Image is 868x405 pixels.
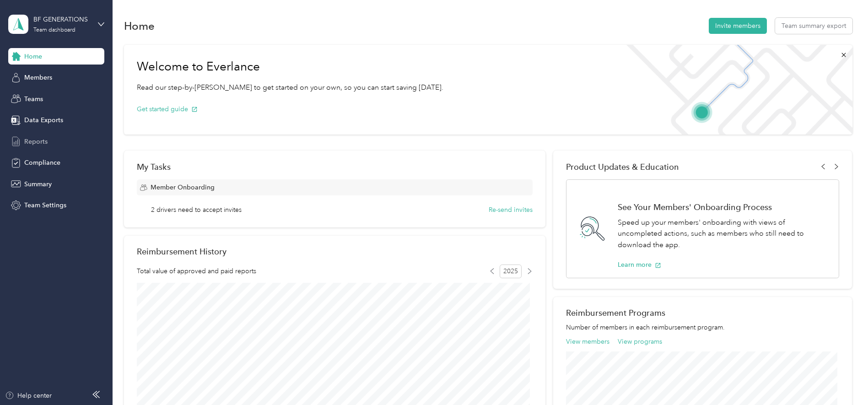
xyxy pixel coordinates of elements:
[566,337,609,346] button: View members
[709,18,767,34] button: Invite members
[617,45,852,135] img: Welcome to everlance
[566,162,679,172] span: Product Updates & Education
[33,27,75,33] div: Team dashboard
[24,200,66,210] span: Team Settings
[5,391,52,400] button: Help center
[618,202,829,212] h1: See Your Members' Onboarding Process
[137,104,198,114] button: Get started guide
[24,179,52,189] span: Summary
[137,247,226,256] h2: Reimbursement History
[124,21,155,31] h1: Home
[137,266,256,276] span: Total value of approved and paid reports
[24,158,60,167] span: Compliance
[618,337,662,346] button: View programs
[775,18,852,34] button: Team summary export
[151,183,215,192] span: Member Onboarding
[137,59,443,74] h1: Welcome to Everlance
[566,323,839,332] p: Number of members in each reimbursement program.
[24,137,48,146] span: Reports
[137,82,443,93] p: Read our step-by-[PERSON_NAME] to get started on your own, so you can start saving [DATE].
[500,265,522,278] span: 2025
[618,260,661,270] button: Learn more
[24,52,42,61] span: Home
[618,217,829,251] p: Speed up your members' onboarding with views of uncompleted actions, such as members who still ne...
[24,73,52,82] span: Members
[151,205,242,215] span: 2 drivers need to accept invites
[33,15,91,24] div: BF GENERATIONS
[24,94,43,104] span: Teams
[817,354,868,405] iframe: Everlance-gr Chat Button Frame
[566,308,839,318] h2: Reimbursement Programs
[137,162,533,172] div: My Tasks
[24,115,63,125] span: Data Exports
[489,205,533,215] button: Re-send invites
